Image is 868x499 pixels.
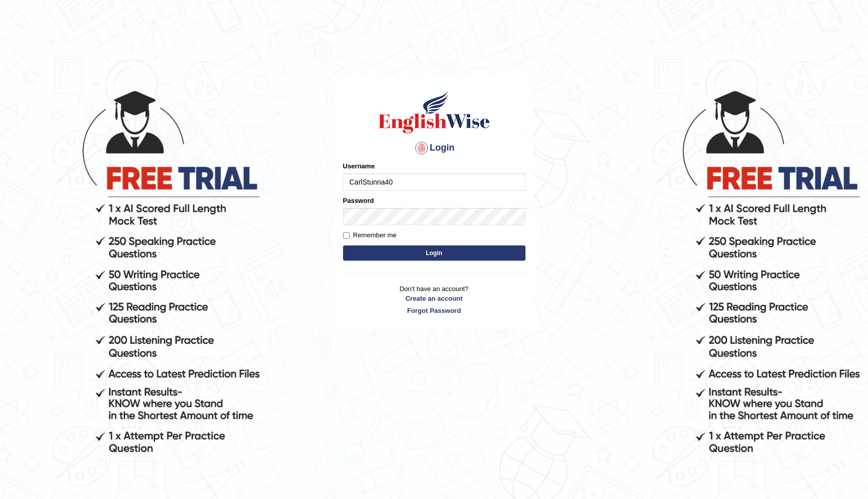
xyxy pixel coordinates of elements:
[343,232,350,239] input: Remember me
[343,284,525,315] p: Don't have an account?
[376,89,492,135] img: Logo of English Wise sign in for intelligent practice with AI
[343,161,375,171] label: Username
[343,245,525,261] button: Login
[343,196,374,205] label: Password
[343,294,525,303] a: Create an account
[343,230,397,240] label: Remember me
[343,140,525,156] h4: Login
[343,306,525,315] a: Forgot Password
